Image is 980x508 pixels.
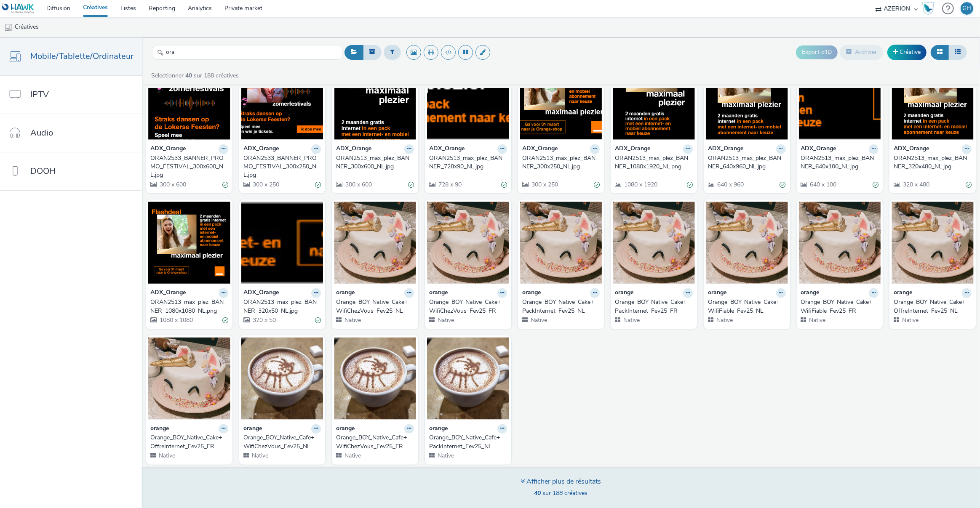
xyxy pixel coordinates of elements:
[222,181,228,189] div: Valide
[222,316,228,325] div: Valide
[427,58,509,140] img: ORAN2513_max_plez_BANNER_728x90_NL.jpg visual
[334,58,416,140] img: ORAN2513_max_plez_BANNER_300x600_NL.jpg visual
[30,165,56,177] span: DOOH
[251,452,268,460] span: Native
[150,72,242,80] a: Sélectionner sur 188 créatives
[159,316,193,324] span: 1080 x 1080
[809,181,837,189] span: 640 x 100
[501,181,507,189] div: Valide
[150,144,186,154] strong: ADX_Orange
[243,424,262,434] strong: orange
[344,316,361,324] span: Native
[708,288,726,298] strong: orange
[796,45,838,59] button: Export d'ID
[615,154,689,171] div: ORAN2513_max_plez_BANNER_1080x1920_NL.png
[708,154,782,171] div: ORAN2513_max_plez_BANNER_640x960_NL.jpg
[623,181,657,189] span: 1080 x 1920
[429,434,507,451] a: Orange_BOY_Native_Cafe+PackInternet_Fev25_NL
[344,181,372,189] span: 300 x 600
[615,288,633,298] strong: orange
[894,298,972,315] a: Orange_BOY_Native_Cake+OffreInternet_Fev25_NL
[427,202,509,284] img: Orange_BOY_Native_Cake+WifiChezVous_Fev25_FR visual
[966,181,972,189] div: Valide
[252,181,279,189] span: 300 x 250
[429,298,507,315] a: Orange_BOY_Native_Cake+WifiChezVous_Fev25_FR
[799,202,881,284] img: Orange_BOY_Native_Cake+WifiFiable_Fev25_FR visual
[243,288,279,298] strong: ADX_Orange
[243,298,318,315] div: ORAN2513_max_plez_BANNER_320x50_NL.jpg
[887,45,927,60] a: Créative
[894,154,968,171] div: ORAN2513_max_plez_BANNER_320x480_NL.jpg
[150,424,169,434] strong: orange
[437,316,454,324] span: Native
[522,298,597,315] div: Orange_BOY_Native_Cake+PackInternet_Fev25_NL
[336,434,411,451] div: Orange_BOY_Native_Cafe+WifiChezVous_Fev25_FR
[429,434,504,451] div: Orange_BOY_Native_Cafe+PackInternet_Fev25_NL
[336,154,411,171] div: ORAN2513_max_plez_BANNER_300x600_NL.jpg
[809,316,826,324] span: Native
[522,288,541,298] strong: orange
[150,298,228,315] a: ORAN2513_max_plez_BANNER_1080x1080_NL.png
[716,181,744,189] span: 640 x 960
[706,58,788,140] img: ORAN2513_max_plez_BANNER_640x960_NL.jpg visual
[716,316,733,324] span: Native
[429,154,507,171] a: ORAN2513_max_plez_BANNER_728x90_NL.jpg
[150,298,225,315] div: ORAN2513_max_plez_BANNER_1080x1080_NL.png
[708,154,786,171] a: ORAN2513_max_plez_BANNER_640x960_NL.jpg
[922,2,935,15] img: Hawk Academy
[894,154,972,171] a: ORAN2513_max_plez_BANNER_320x480_NL.jpg
[801,154,876,171] div: ORAN2513_max_plez_BANNER_640x100_NL.jpg
[30,50,134,62] span: Mobile/Tablette/Ordinateur
[243,434,318,451] div: Orange_BOY_Native_Cafe+WifiChezVous_Fev25_NL
[894,298,968,315] div: Orange_BOY_Native_Cake+OffreInternet_Fev25_NL
[687,181,693,189] div: Valide
[948,45,967,59] button: Liste
[892,58,974,140] img: ORAN2513_max_plez_BANNER_320x480_NL.jpg visual
[530,316,547,324] span: Native
[150,434,225,451] div: Orange_BOY_Native_Cake+OffreInternet_Fev25_FR
[534,489,588,497] span: sur 188 créatives
[336,288,355,298] strong: orange
[148,58,230,140] img: ORAN2533_BANNER_PROMO_FESTIVAL_300x600_NL.jpg visual
[30,127,53,139] span: Audio
[336,424,355,434] strong: orange
[531,181,558,189] span: 300 x 250
[336,144,371,154] strong: ADX_Orange
[158,452,175,460] span: Native
[336,154,414,171] a: ORAN2513_max_plez_BANNER_300x600_NL.jpg
[150,288,186,298] strong: ADX_Orange
[931,45,949,59] button: Grille
[963,2,972,15] div: GH
[429,144,465,154] strong: ADX_Orange
[522,154,600,171] a: ORAN2513_max_plez_BANNER_300x250_NL.jpg
[159,181,186,189] span: 300 x 600
[801,154,879,171] a: ORAN2513_max_plez_BANNER_640x100_NL.jpg
[894,288,912,298] strong: orange
[429,424,448,434] strong: orange
[613,58,695,140] img: ORAN2513_max_plez_BANNER_1080x1920_NL.png visual
[521,477,601,487] div: Afficher plus de résultats
[427,338,509,420] img: Orange_BOY_Native_Cafe+PackInternet_Fev25_NL visual
[708,144,743,154] strong: ADX_Orange
[613,202,695,284] img: Orange_BOY_Native_Cake+PackInternet_Fev25_FR visual
[2,3,35,14] img: undefined Logo
[241,202,323,284] img: ORAN2513_max_plez_BANNER_320x50_NL.jpg visual
[148,338,230,420] img: Orange_BOY_Native_Cake+OffreInternet_Fev25_FR visual
[780,181,786,189] div: Valide
[150,154,228,180] a: ORAN2533_BANNER_PROMO_FESTIVAL_300x600_NL.jpg
[30,88,49,101] span: IPTV
[241,338,323,420] img: Orange_BOY_Native_Cafe+WifiChezVous_Fev25_NL visual
[241,58,323,140] img: ORAN2533_BANNER_PROMO_FESTIVAL_300x250_NL.jpg visual
[520,202,602,284] img: Orange_BOY_Native_Cake+PackInternet_Fev25_NL visual
[840,45,883,59] button: Archiver
[801,298,879,315] a: Orange_BOY_Native_Cake+WifiFiable_Fev25_FR
[148,202,230,284] img: ORAN2513_max_plez_BANNER_1080x1080_NL.png visual
[4,23,13,32] img: mobile
[150,434,228,451] a: Orange_BOY_Native_Cake+OffreInternet_Fev25_FR
[336,434,414,451] a: Orange_BOY_Native_Cafe+WifiChezVous_Fev25_FR
[150,154,225,180] div: ORAN2533_BANNER_PROMO_FESTIVAL_300x600_NL.jpg
[243,154,318,180] div: ORAN2533_BANNER_PROMO_FESTIVAL_300x250_NL.jpg
[429,288,448,298] strong: orange
[799,58,881,140] img: ORAN2513_max_plez_BANNER_640x100_NL.jpg visual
